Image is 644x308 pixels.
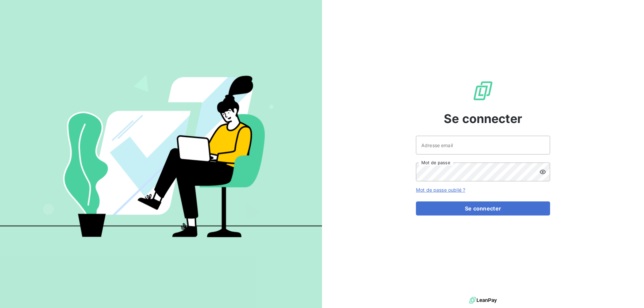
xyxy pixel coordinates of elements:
[444,110,522,128] span: Se connecter
[416,136,550,155] input: placeholder
[416,201,550,215] button: Se connecter
[416,187,465,193] a: Mot de passe oublié ?
[472,80,494,102] img: Logo LeanPay
[469,295,497,305] img: logo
